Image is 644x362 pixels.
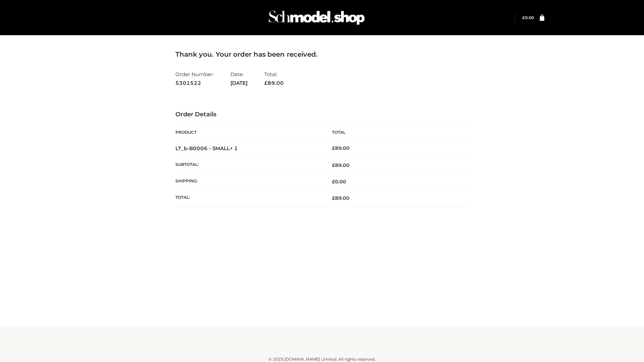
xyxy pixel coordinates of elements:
strong: × 1 [230,145,238,152]
strong: 5301522 [175,79,214,87]
th: Subtotal: [175,157,322,173]
li: Total: [264,68,284,89]
span: 89.00 [332,162,350,168]
strong: [DATE] [230,79,248,87]
li: Order Number: [175,68,214,89]
th: Total [322,125,469,140]
a: £0.00 [522,15,534,20]
li: Date: [230,68,248,89]
span: £ [332,145,335,151]
span: £ [264,80,268,86]
img: Schmodel Admin 964 [266,4,367,31]
th: Total: [175,190,322,206]
th: Product [175,125,322,140]
span: £ [332,162,335,168]
bdi: 0.00 [522,15,534,20]
h3: Thank you. Your order has been received. [175,50,469,58]
span: £ [332,179,335,185]
span: £ [332,195,335,201]
bdi: 0.00 [332,179,346,185]
strong: LT_b-B0006 - SMALL [175,145,238,152]
bdi: 89.00 [332,145,350,151]
span: 89.00 [264,80,284,86]
span: 89.00 [332,195,350,201]
h3: Order Details [175,111,469,118]
th: Shipping: [175,174,322,190]
span: £ [522,15,525,20]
